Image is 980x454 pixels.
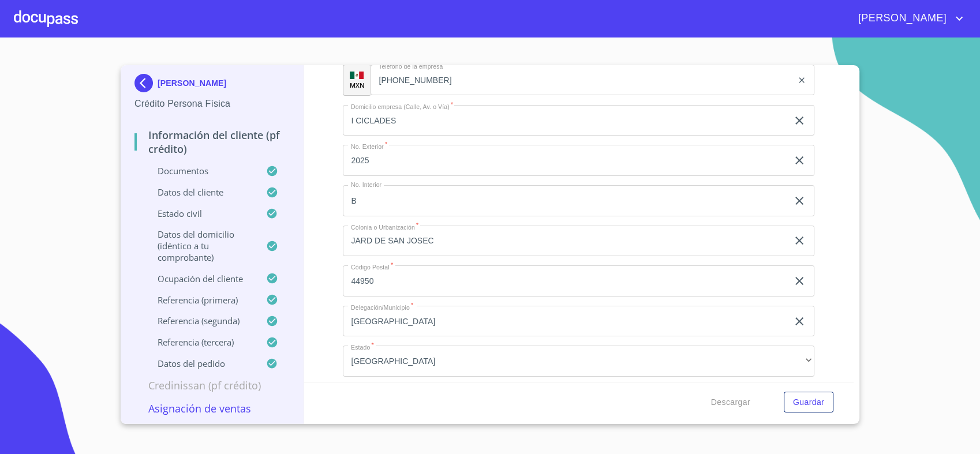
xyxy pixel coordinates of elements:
[706,392,755,413] button: Descargar
[134,74,290,97] div: [PERSON_NAME]
[784,392,833,413] button: Guardar
[134,128,290,156] p: Información del cliente (PF crédito)
[343,346,814,377] div: [GEOGRAPHIC_DATA]
[158,78,226,88] p: [PERSON_NAME]
[797,76,806,85] button: clear input
[134,165,266,177] p: Documentos
[134,228,266,263] p: Datos del domicilio (idéntico a tu comprobante)
[850,9,966,28] button: account of current user
[134,273,266,284] p: Ocupación del Cliente
[134,74,158,92] img: Docupass spot blue
[134,208,266,219] p: Estado Civil
[792,314,806,328] button: clear input
[134,336,266,348] p: Referencia (tercera)
[850,9,952,28] span: [PERSON_NAME]
[134,402,290,415] p: Asignación de Ventas
[792,114,806,127] button: clear input
[134,294,266,306] p: Referencia (primera)
[793,395,824,410] span: Guardar
[350,81,365,89] p: MXN
[792,153,806,167] button: clear input
[792,234,806,247] button: clear input
[134,315,266,327] p: Referencia (segunda)
[792,274,806,288] button: clear input
[134,186,266,198] p: Datos del cliente
[792,194,806,208] button: clear input
[711,395,750,410] span: Descargar
[134,97,290,111] p: Crédito Persona Física
[134,358,266,369] p: Datos del pedido
[350,72,364,80] img: R93DlvwvvjP9fbrDwZeCRYBHk45OWMq+AAOlFVsxT89f82nwPLnD58IP7+ANJEaWYhP0Tx8kkA0WlQMPQsAAgwAOmBj20AXj6...
[134,378,290,392] p: Credinissan (PF crédito)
